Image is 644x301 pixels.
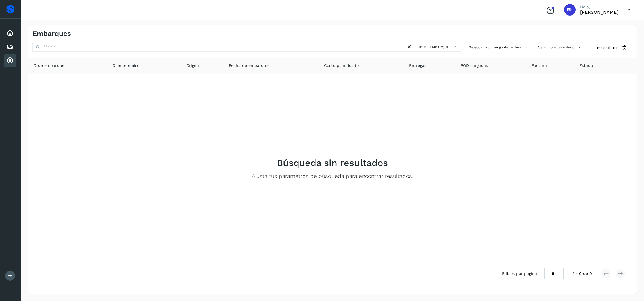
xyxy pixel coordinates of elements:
[229,63,269,69] span: Fecha de embarque
[252,173,413,180] p: Ajusta tus parámetros de búsqueda para encontrar resultados.
[417,43,459,51] button: ID de embarque
[532,63,547,69] span: Factura
[324,63,359,69] span: Costo planificado
[4,27,16,39] div: Inicio
[186,63,199,69] span: Origen
[580,5,618,9] p: Hola,
[4,54,16,67] div: Cuentas por cobrar
[4,40,16,53] div: Embarques
[32,30,71,38] h4: Embarques
[409,63,426,69] span: Entregas
[502,271,540,277] span: Filtros por página :
[461,63,488,69] span: POD cargadas
[590,43,632,53] button: Limpiar filtros
[536,43,585,52] button: Selecciona un estado
[467,43,531,52] button: Selecciona un rango de fechas
[580,9,618,15] p: Rafael Lopez Arceo
[579,63,593,69] span: Estado
[112,63,141,69] span: Cliente emisor
[32,63,64,69] span: ID de embarque
[594,45,618,50] span: Limpiar filtros
[277,157,388,168] h2: Búsqueda sin resultados
[573,271,592,277] span: 1 - 0 de 0
[419,45,449,50] span: ID de embarque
